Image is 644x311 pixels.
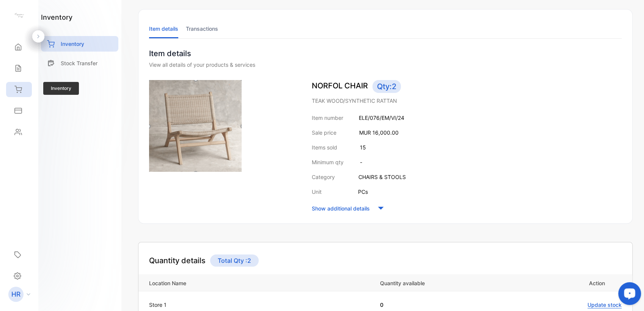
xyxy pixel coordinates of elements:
p: Unit [312,188,322,196]
p: Total Qty : 2 [210,254,259,267]
div: View all details of your products & services [149,61,622,69]
p: Location Name [149,278,372,287]
img: item [149,80,242,172]
p: 0 [380,301,509,309]
li: Item details [149,19,178,38]
p: - [360,158,362,166]
li: Transactions [186,19,218,38]
p: ELE/076/EM/VI/24 [359,114,404,122]
p: Show additional details [312,204,370,212]
span: Inventory [43,82,79,95]
p: TEAK WOOD/SYNTHETIC RATTAN [312,97,622,105]
a: Inventory [41,36,118,52]
h4: Quantity details [149,255,206,266]
p: HR [11,289,20,299]
p: Item details [149,48,622,59]
p: Items sold [312,143,337,151]
span: MUR 16,000.00 [359,129,399,136]
span: Update stock [587,302,622,308]
p: CHAIRS & STOOLS [358,173,406,181]
p: PCs [358,188,368,196]
p: Item number [312,114,343,122]
p: Quantity available [380,278,509,287]
p: 15 [360,143,366,151]
p: Minimum qty [312,158,344,166]
a: Stock Transfer [41,55,118,71]
p: NORFOL CHAIR [312,80,622,93]
p: Stock Transfer [61,59,97,67]
p: Action [520,278,605,287]
img: logo [13,10,25,21]
p: Inventory [61,40,84,48]
p: Sale price [312,129,336,137]
span: Qty: 2 [372,80,401,93]
iframe: LiveChat chat widget [612,279,644,311]
p: Store 1 [149,301,166,309]
h1: inventory [41,12,72,22]
p: Category [312,173,335,181]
